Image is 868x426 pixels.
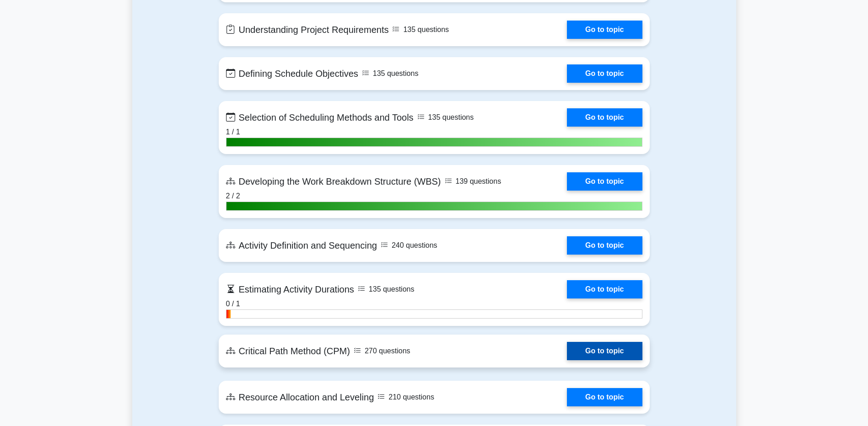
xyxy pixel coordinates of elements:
[567,280,642,298] a: Go to topic
[567,172,642,191] a: Go to topic
[567,64,642,83] a: Go to topic
[567,236,642,255] a: Go to topic
[567,108,642,127] a: Go to topic
[567,388,642,406] a: Go to topic
[567,21,642,39] a: Go to topic
[567,342,642,360] a: Go to topic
